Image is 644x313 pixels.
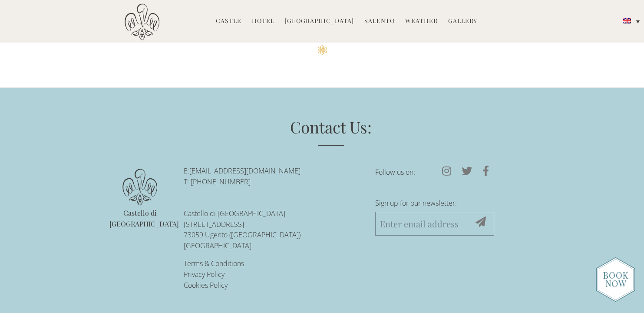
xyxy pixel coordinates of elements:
img: logo.png [122,169,157,206]
p: E: T: [PHONE_NUMBER] [184,166,362,187]
a: Privacy Policy [184,270,225,279]
img: new-booknow.png [596,257,635,302]
p: Castello di [GEOGRAPHIC_DATA] [109,208,171,230]
a: [GEOGRAPHIC_DATA] [285,17,354,27]
a: Hotel [252,17,274,27]
label: Sign up for our newsletter: [375,196,494,212]
a: Terms & Conditions [184,259,244,268]
p: Follow us on: [375,166,494,179]
img: Castello di Ugento [125,3,159,40]
img: English [623,18,631,23]
a: Weather [405,17,438,27]
h3: Contact Us: [133,116,528,146]
a: Cookies Policy [184,280,228,290]
a: Salento [364,17,395,27]
input: Enter email address [375,212,494,236]
a: [EMAIL_ADDRESS][DOMAIN_NAME] [189,166,301,176]
p: Castello di [GEOGRAPHIC_DATA] [STREET_ADDRESS] 73059 Ugento ([GEOGRAPHIC_DATA]) [GEOGRAPHIC_DATA] [184,208,362,251]
a: Gallery [448,17,477,27]
a: Castle [216,17,241,27]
